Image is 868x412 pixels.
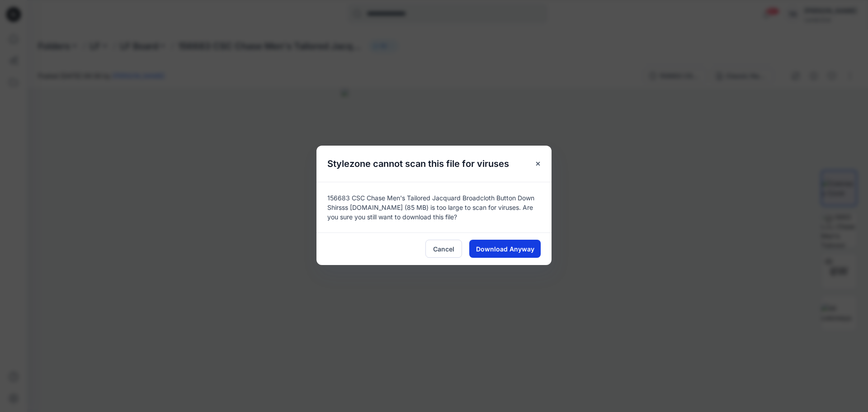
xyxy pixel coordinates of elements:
[469,240,541,258] button: Download Anyway
[425,240,462,258] button: Cancel
[316,182,552,232] div: 156683 CSC Chase Men's Tailored Jacquard Broadcloth Button Down Shirsss [DOMAIN_NAME] (85 MB) is ...
[476,244,534,254] span: Download Anyway
[433,244,454,254] span: Cancel
[530,156,546,172] button: Close
[316,146,520,182] h5: Stylezone cannot scan this file for viruses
